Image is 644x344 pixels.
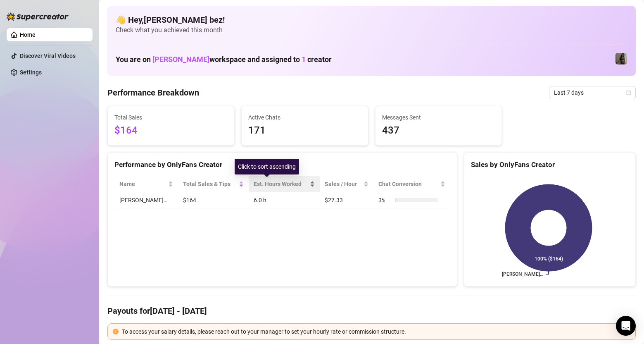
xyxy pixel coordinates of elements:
td: [PERSON_NAME]… [114,192,178,208]
th: Chat Conversion [373,176,450,192]
th: Sales / Hour [320,176,373,192]
span: Active Chats [248,113,361,122]
span: Total Sales & Tips [183,179,237,189]
img: logo-BBDzfeDw.svg [7,12,69,21]
span: 1 [302,55,306,64]
div: Click to sort ascending [235,159,299,174]
td: $164 [178,192,249,208]
img: Brandy [615,53,627,64]
div: Open Intercom Messenger [616,316,636,336]
div: To access your salary details, please reach out to your manager to set your hourly rate or commis... [122,327,630,336]
span: 3 % [378,196,392,205]
div: Est. Hours Worked [254,179,308,189]
a: Settings [20,69,42,76]
span: exclamation-circle [113,329,119,334]
th: Total Sales & Tips [178,176,249,192]
td: 6.0 h [249,192,320,208]
td: $27.33 [320,192,373,208]
h1: You are on workspace and assigned to creator [116,55,332,64]
span: Sales / Hour [325,179,362,189]
span: $164 [114,123,228,139]
th: Name [114,176,178,192]
a: Home [20,31,36,38]
h4: Performance Breakdown [107,87,199,98]
span: Last 7 days [554,86,631,99]
h4: 👋 Hey, [PERSON_NAME] bez ! [116,14,627,26]
span: Total Sales [114,113,228,122]
span: Chat Conversion [378,179,439,189]
span: Check what you achieved this month [116,26,627,35]
span: [PERSON_NAME] [152,55,209,64]
span: Name [119,179,166,189]
span: Messages Sent [382,113,495,122]
a: Discover Viral Videos [20,53,76,59]
div: Performance by OnlyFans Creator [114,159,450,170]
span: calendar [626,90,631,95]
text: [PERSON_NAME]… [502,271,543,277]
h4: Payouts for [DATE] - [DATE] [107,305,636,317]
span: 171 [248,123,361,139]
div: Sales by OnlyFans Creator [471,159,629,170]
span: 437 [382,123,495,139]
